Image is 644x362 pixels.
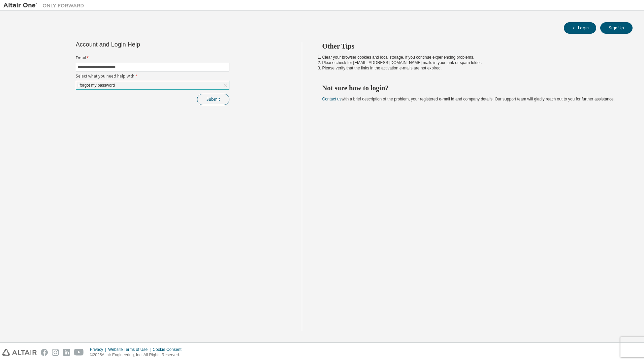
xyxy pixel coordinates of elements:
img: Altair One [3,2,88,9]
img: linkedin.svg [63,349,70,356]
button: Submit [197,94,229,105]
button: Login [564,22,596,34]
h2: Other Tips [322,42,621,51]
div: I forgot my password [76,81,229,89]
div: Account and Login Help [76,42,199,47]
img: facebook.svg [41,349,48,356]
h2: Not sure how to login? [322,84,621,92]
img: youtube.svg [74,349,84,356]
div: I forgot my password [76,82,116,89]
label: Select what you need help with [76,73,229,79]
div: Privacy [90,347,108,352]
label: Email [76,55,229,61]
img: instagram.svg [52,349,59,356]
li: Please verify that the links in the activation e-mails are not expired. [322,65,621,71]
div: Cookie Consent [153,347,185,352]
li: Clear your browser cookies and local storage, if you continue experiencing problems. [322,55,621,60]
a: Contact us [322,97,342,101]
button: Sign Up [600,22,633,34]
li: Please check for [EMAIL_ADDRESS][DOMAIN_NAME] mails in your junk or spam folder. [322,60,621,65]
img: altair_logo.svg [2,349,37,356]
p: © 2025 Altair Engineering, Inc. All Rights Reserved. [90,352,186,358]
div: Website Terms of Use [108,347,153,352]
span: with a brief description of the problem, your registered e-mail id and company details. Our suppo... [322,97,615,101]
